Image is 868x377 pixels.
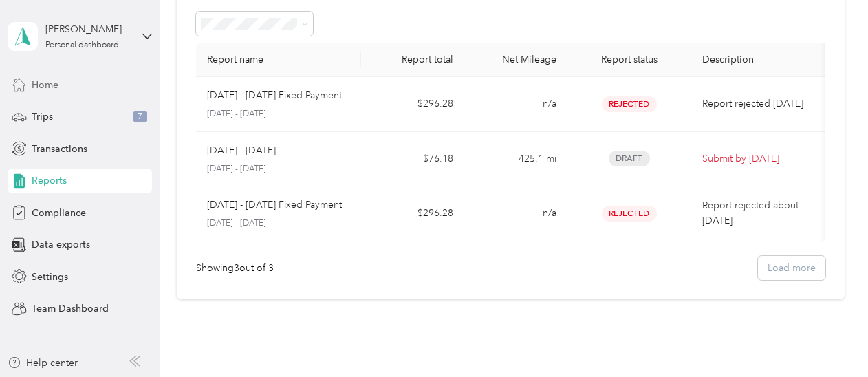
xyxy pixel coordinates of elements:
div: Showing 3 out of 3 [196,261,274,275]
span: Draft [609,151,650,166]
th: Report total [361,43,464,77]
span: Home [32,78,58,92]
span: Data exports [32,237,90,252]
span: Rejected [602,206,657,222]
span: Reports [32,173,67,188]
p: Report rejected about [DATE] [702,198,818,228]
div: Personal dashboard [45,41,119,50]
p: [DATE] - [DATE] [207,108,350,120]
td: n/a [464,186,567,241]
td: $296.28 [361,186,464,241]
p: [DATE] - [DATE] Fixed Payment [207,197,342,213]
iframe: Everlance-gr Chat Button Frame [791,300,868,377]
div: Report status [578,54,680,65]
p: [DATE] - [DATE] [207,217,350,230]
td: n/a [464,77,567,132]
p: [DATE] - [DATE] Fixed Payment [207,88,342,103]
p: [DATE] - [DATE] [207,143,276,158]
th: Report name [196,43,361,77]
p: Submit by [DATE] [702,151,818,166]
th: Description [691,43,829,77]
p: Report rejected [DATE] [702,96,818,111]
p: [DATE] - [DATE] [207,163,350,175]
span: 7 [133,111,147,123]
span: Settings [32,270,68,284]
span: Trips [32,109,53,124]
td: $296.28 [361,77,464,132]
td: 425.1 mi [464,132,567,187]
div: [PERSON_NAME] [45,22,131,36]
span: Transactions [32,142,87,156]
span: Rejected [602,96,657,112]
td: $76.18 [361,132,464,187]
span: Team Dashboard [32,301,109,316]
button: Help center [8,356,78,370]
span: Compliance [32,206,86,220]
th: Net Mileage [464,43,567,77]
